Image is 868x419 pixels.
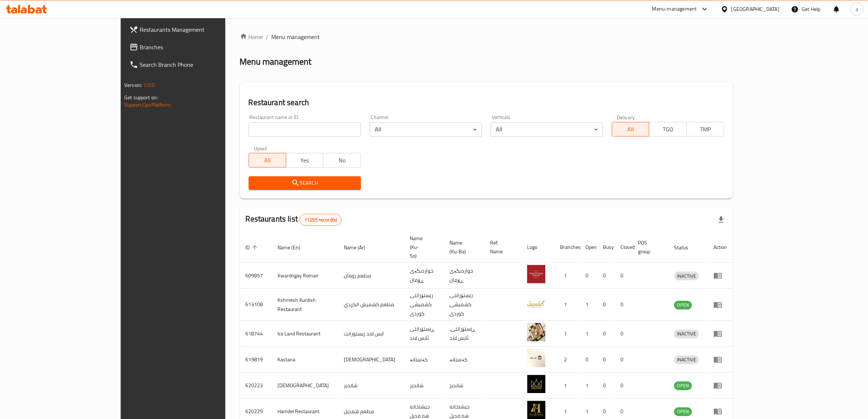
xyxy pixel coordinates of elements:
[246,214,342,226] h2: Restaurants list
[554,373,580,399] td: 1
[140,25,260,34] span: Restaurants Management
[490,238,513,256] span: Ref. Name
[404,289,444,321] td: رێستۆرانتی کشمیشى كوردى
[713,355,727,364] div: Menu
[344,243,375,252] span: Name (Ar)
[554,263,580,289] td: 1
[713,329,727,338] div: Menu
[410,234,435,260] span: Name (Ku-So)
[713,407,727,416] div: Menu
[674,407,692,416] span: OPEN
[597,232,615,263] th: Busy
[444,289,484,321] td: رێستۆرانتی کشمیشى كوردى
[444,373,484,399] td: شانديز
[272,32,320,41] span: Menu management
[615,232,632,263] th: Closed
[300,216,341,223] span: 11295 record(s)
[580,373,597,399] td: 1
[444,347,484,373] td: کەستانە
[674,272,699,280] div: INACTIVE
[686,122,724,137] button: TMP
[370,122,482,137] div: All
[249,176,361,190] button: Search
[323,153,361,168] button: No
[615,347,632,373] td: 0
[272,289,338,321] td: Kshmesh Kurdish Restaurant
[638,238,659,256] span: POS group
[338,263,404,289] td: مطعم رومان
[690,124,721,135] span: TMP
[124,93,158,102] span: Get support on:
[338,373,404,399] td: شانديز
[597,321,615,347] td: 0
[252,155,283,166] span: All
[124,21,266,38] a: Restaurants Management
[612,122,649,137] button: All
[597,289,615,321] td: 0
[674,330,699,338] span: INACTIVE
[266,32,269,41] li: /
[652,124,684,135] span: TGO
[674,301,692,310] div: OPEN
[674,381,692,390] span: OPEN
[527,375,545,393] img: Shandiz
[615,263,632,289] td: 0
[404,373,444,399] td: شانديز
[708,232,733,263] th: Action
[649,122,686,137] button: TGO
[404,347,444,373] td: کەستانە
[272,263,338,289] td: Xwardngay Roman
[597,263,615,289] td: 0
[404,321,444,347] td: ڕێستۆرانتی ئایس لاند
[674,355,699,364] span: INACTIVE
[272,373,338,399] td: [DEMOGRAPHIC_DATA]
[527,323,545,341] img: Ice Land Restaurant
[254,178,355,188] span: Search
[580,263,597,289] td: 0
[615,373,632,399] td: 0
[615,289,632,321] td: 0
[527,349,545,367] img: Kastana
[272,321,338,347] td: Ice Land Restaurant
[527,401,545,419] img: Hamdel Restaurant
[731,5,779,13] div: [GEOGRAPHIC_DATA]
[286,153,323,168] button: Yes
[615,321,632,347] td: 0
[140,43,260,51] span: Branches
[554,289,580,321] td: 1
[338,321,404,347] td: ايس لاند ريستورانت
[124,80,142,90] span: Version:
[300,214,342,226] div: Total records count
[580,289,597,321] td: 1
[554,232,580,263] th: Branches
[289,155,320,166] span: Yes
[444,263,484,289] td: خواردنگەی ڕۆمان
[674,381,692,390] div: OPEN
[278,243,310,252] span: Name (En)
[143,80,155,90] span: 1.0.0
[527,294,545,312] img: Kshmesh Kurdish Restaurant
[338,347,404,373] td: [DEMOGRAPHIC_DATA]
[246,243,260,252] span: ID
[240,32,733,41] nav: breadcrumb
[856,5,858,13] span: a
[554,347,580,373] td: 2
[140,60,260,69] span: Search Branch Phone
[521,232,554,263] th: Logo
[404,263,444,289] td: خواردنگەی ڕۆمان
[254,146,267,151] label: Upsell
[527,265,545,283] img: Xwardngay Roman
[491,122,603,137] div: All
[444,321,484,347] td: .ڕێستۆرانتی ئایس لاند
[124,38,266,56] a: Branches
[712,211,730,228] div: Export file
[124,100,171,109] a: Support.OpsPlatform
[580,232,597,263] th: Open
[272,347,338,373] td: Kastana
[326,155,358,166] span: No
[249,97,724,108] h2: Restaurant search
[597,347,615,373] td: 0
